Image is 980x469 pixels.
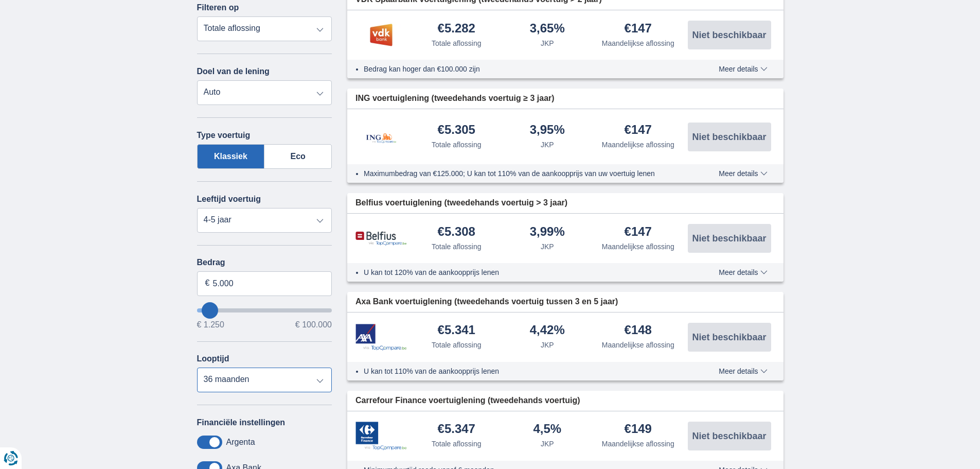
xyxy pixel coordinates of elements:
div: Maandelijkse aflossing [602,241,674,252]
span: Meer details [719,368,767,375]
div: Totale aflossing [432,439,482,449]
button: Meer details [711,268,775,276]
label: Argenta [226,438,255,447]
label: Filteren op [197,3,239,12]
div: €5.347 [438,423,475,437]
li: Maximumbedrag van €125.000; U kan tot 110% van de aankoopprijs van uw voertuig lenen [364,168,681,179]
span: Belfius voertuiglening (tweedehands voertuig > 3 jaar) [355,197,567,209]
div: Maandelijkse aflossing [602,140,674,150]
li: U kan tot 110% van de aankoopprijs lenen [364,366,681,376]
div: €5.308 [438,225,475,239]
button: Meer details [711,65,775,73]
button: Niet beschikbaar [688,123,771,151]
input: wantToBorrow [197,308,332,312]
button: Niet beschikbaar [688,21,771,49]
img: product.pl.alt Axa Bank [355,324,407,351]
li: Bedrag kan hoger dan €100.000 zijn [364,64,681,74]
button: Niet beschikbaar [688,422,771,450]
div: JKP [541,38,554,48]
div: €5.305 [438,124,475,137]
div: Totale aflossing [432,241,482,252]
label: Doel van de lening [197,67,270,76]
div: €5.282 [438,22,475,36]
div: €149 [625,423,652,437]
label: Leeftijd voertuig [197,195,261,204]
img: product.pl.alt Carrefour Finance [355,422,407,450]
span: Niet beschikbaar [692,234,766,243]
span: Meer details [719,269,767,276]
label: Financiële instellingen [197,418,286,427]
span: Meer details [719,170,767,177]
div: 3,65% [530,22,565,36]
div: Totale aflossing [432,140,482,150]
li: U kan tot 120% van de aankoopprijs lenen [364,267,681,277]
div: €147 [625,124,652,137]
div: JKP [541,340,554,350]
span: Meer details [719,65,767,73]
label: Eco [264,144,332,169]
span: Niet beschikbaar [692,132,766,142]
div: JKP [541,241,554,252]
button: Meer details [711,169,775,178]
div: 3,95% [530,124,565,137]
span: Niet beschikbaar [692,333,766,342]
div: 4,42% [530,324,565,338]
button: Meer details [711,367,775,375]
button: Niet beschikbaar [688,323,771,352]
div: Maandelijkse aflossing [602,340,674,350]
label: Type voertuig [197,131,251,140]
label: Klassiek [197,144,265,169]
img: product.pl.alt VDK bank [355,22,407,48]
div: Maandelijkse aflossing [602,439,674,449]
span: Niet beschikbaar [692,431,766,441]
span: € 100.000 [295,321,332,329]
span: € [205,277,210,289]
img: product.pl.alt ING [355,119,407,154]
div: €147 [625,22,652,36]
span: ING voertuiglening (tweedehands voertuig ≥ 3 jaar) [355,93,555,105]
label: Looptijd [197,354,229,363]
span: Carrefour Finance voertuiglening (tweedehands voertuig) [355,395,580,407]
span: € 1.250 [197,321,224,329]
div: Maandelijkse aflossing [602,38,674,48]
div: €148 [625,324,652,338]
div: Totale aflossing [432,38,482,48]
div: 4,5% [533,423,561,437]
button: Niet beschikbaar [688,224,771,253]
div: JKP [541,140,554,150]
div: €147 [625,225,652,239]
div: JKP [541,439,554,449]
label: Bedrag [197,258,332,267]
img: product.pl.alt Belfius [355,231,407,246]
span: Axa Bank voertuiglening (tweedehands voertuig tussen 3 en 5 jaar) [355,296,618,308]
div: 3,99% [530,225,565,239]
div: €5.341 [438,324,475,338]
div: Totale aflossing [432,340,482,350]
span: Niet beschikbaar [692,30,766,40]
